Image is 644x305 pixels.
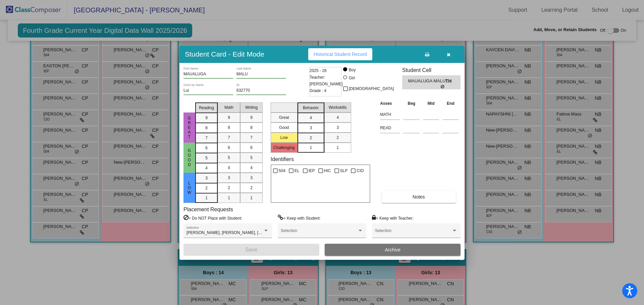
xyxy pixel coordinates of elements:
[250,115,253,121] span: 9
[348,67,356,73] div: Boy
[228,135,230,141] span: 7
[310,115,312,121] span: 4
[336,135,339,141] span: 2
[205,175,208,181] span: 3
[402,67,461,73] h3: Student Cell
[310,74,343,87] span: Teacher: [PERSON_NAME]
[385,247,400,252] span: Archive
[408,78,445,85] span: MAUALUGA MALU
[357,167,364,175] span: CIO
[205,155,208,161] span: 5
[308,48,372,60] button: Historical Student Record
[303,105,319,111] span: Behavior
[250,135,253,141] span: 7
[250,165,253,171] span: 4
[205,115,208,121] span: 9
[445,78,455,85] span: TH
[294,167,300,175] span: EL
[250,175,253,181] span: 3
[228,125,230,131] span: 8
[329,104,347,110] span: Workskills
[205,165,208,171] span: 4
[250,155,253,161] span: 5
[325,244,461,256] button: Archive
[372,215,414,221] label: = Keep with Teacher:
[348,75,355,81] div: Girl
[186,116,193,139] span: Great
[228,145,230,151] span: 6
[228,115,230,121] span: 9
[236,88,286,93] input: Enter ID
[183,215,242,221] label: = Do NOT Place with Student:
[279,167,285,175] span: 504
[401,100,421,107] th: Beg
[186,148,193,167] span: Good
[185,50,264,58] h3: Student Card - Edit Mode
[228,195,230,201] span: 1
[250,145,253,151] span: 6
[205,125,208,131] span: 8
[336,125,339,131] span: 3
[199,105,214,111] span: Reading
[336,115,339,121] span: 4
[205,135,208,141] span: 7
[205,185,208,191] span: 2
[228,165,230,171] span: 4
[314,52,367,57] span: Historical Student Record
[380,109,400,120] input: assessment
[310,67,327,74] span: 2025 - 26
[378,100,401,107] th: Asses
[228,185,230,191] span: 2
[245,247,257,252] span: Save
[224,104,233,110] span: Math
[336,145,339,151] span: 1
[309,167,315,175] span: IEP
[245,104,258,110] span: Writing
[186,230,361,235] span: [PERSON_NAME], [PERSON_NAME], [PERSON_NAME], [PERSON_NAME], [PERSON_NAME]
[310,135,312,141] span: 2
[349,85,394,93] span: [DEMOGRAPHIC_DATA]
[441,100,461,107] th: End
[310,145,312,151] span: 1
[250,195,253,201] span: 1
[340,167,348,175] span: SLP
[228,155,230,161] span: 5
[413,194,425,200] span: Notes
[205,145,208,151] span: 6
[382,191,455,203] button: Notes
[380,123,400,133] input: assessment
[186,181,193,195] span: Low
[250,125,253,131] span: 8
[271,156,294,162] label: Identifiers
[310,125,312,131] span: 3
[324,167,331,175] span: HIC
[183,206,233,213] label: Placement Requests
[310,87,326,94] span: Grade : 4
[421,100,441,107] th: Mid
[183,244,319,256] button: Save
[278,215,321,221] label: = Keep with Student:
[183,88,233,93] input: goes by name
[250,185,253,191] span: 2
[228,175,230,181] span: 3
[205,195,208,201] span: 1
